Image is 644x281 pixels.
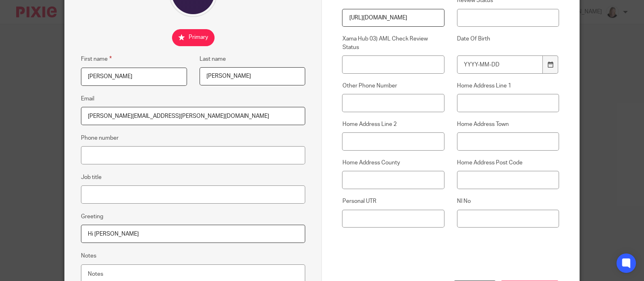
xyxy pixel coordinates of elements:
label: Date Of Birth [457,35,559,51]
label: Home Address Line 2 [342,120,444,128]
label: Email [81,95,94,103]
label: Xama Hub 03) AML Check Review Status [342,35,444,51]
label: Job title [81,173,102,181]
label: Last name [200,55,226,63]
input: e.g. Dear Mrs. Appleseed or Hi Sam [81,225,305,243]
label: Phone number [81,134,119,142]
label: Notes [81,252,96,260]
input: YYYY-MM-DD [457,55,543,74]
label: Home Address Line 1 [457,82,559,90]
label: First name [81,54,112,64]
label: Home Address County [342,159,444,167]
label: Greeting [81,213,103,221]
label: Other Phone Number [342,82,444,90]
label: Personal UTR [342,197,444,205]
label: Home Address Town [457,120,559,128]
label: NI No [457,197,559,205]
label: Home Address Post Code [457,159,559,167]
